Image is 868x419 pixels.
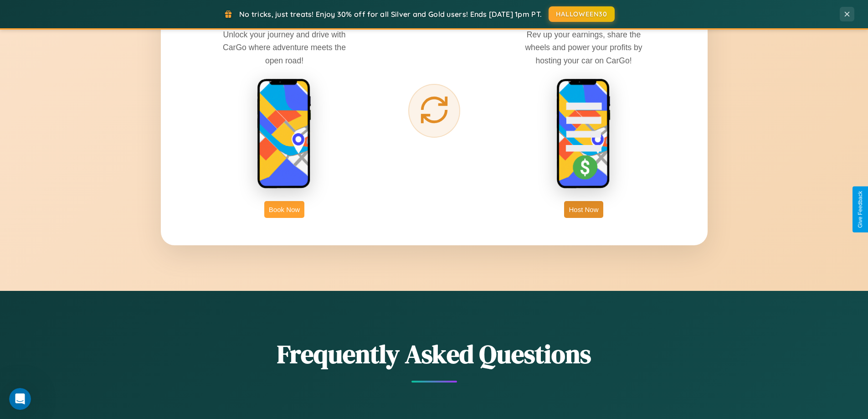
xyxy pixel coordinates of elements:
div: Give Feedback [857,191,863,228]
span: No tricks, just treats! Enjoy 30% off for all Silver and Gold users! Ends [DATE] 1pm PT. [239,10,542,19]
img: host phone [556,78,611,190]
img: rent phone [257,78,312,190]
iframe: Intercom live chat [9,388,31,410]
p: Rev up your earnings, share the wheels and power your profits by hosting your car on CarGo! [515,28,652,67]
h2: Frequently Asked Questions [161,336,708,372]
button: Host Now [564,201,603,218]
button: Book Now [264,201,304,218]
p: Unlock your journey and drive with CarGo where adventure meets the open road! [216,28,353,67]
button: HALLOWEEN30 [549,6,615,22]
